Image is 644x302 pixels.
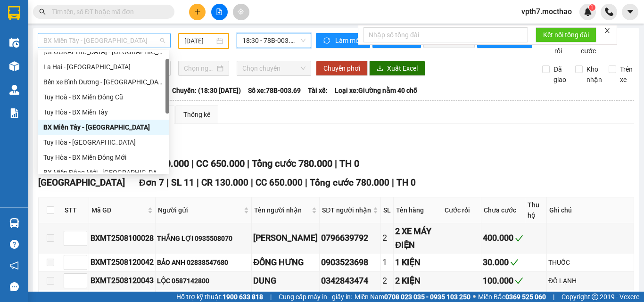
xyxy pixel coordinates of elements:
[335,35,363,46] span: Làm mới
[550,64,570,85] span: Đã giao
[254,205,310,215] span: Tên người nhận
[382,256,392,269] div: 1
[335,158,337,169] span: |
[384,293,471,301] strong: 0708 023 035 - 0935 103 250
[157,233,250,244] div: THẮNG LỢI 0935508070
[321,274,379,287] div: 0342843474
[320,223,381,253] td: 0796639792
[547,197,634,223] th: Ghi chú
[510,258,519,267] span: check
[38,90,169,105] div: Tuy Hoà - BX Miền Đông Cũ
[270,292,272,302] span: |
[43,167,164,178] div: BX Miền Đông Mới - [GEOGRAPHIC_DATA]
[89,223,156,253] td: BXMT2508100028
[10,261,19,270] span: notification
[242,61,305,75] span: Chọn chuyến
[543,30,589,40] span: Kết nối tổng đài
[377,65,383,73] span: download
[481,197,525,223] th: Chưa cước
[62,197,89,223] th: STT
[223,293,263,301] strong: 1900 633 818
[320,272,381,290] td: 0342843474
[196,158,245,169] span: CC 650.000
[548,276,632,286] div: ĐỒ LẠNH
[184,63,215,73] input: Chọn ngày
[89,272,156,290] td: BXMT2508120043
[395,274,440,287] div: 2 KIỆN
[43,92,164,102] div: Tuy Hoà - BX Miền Đông Cũ
[158,205,242,215] span: Người gửi
[590,4,594,11] span: 1
[247,158,249,169] span: |
[39,8,46,15] span: search
[89,253,156,272] td: BXMT2508120042
[43,47,164,57] div: [GEOGRAPHIC_DATA] - [GEOGRAPHIC_DATA]
[9,85,19,95] img: warehouse-icon
[139,177,164,188] span: Đơn 7
[626,8,635,16] span: caret-down
[157,257,250,268] div: BẢO ANH 02838547680
[305,177,307,188] span: |
[253,256,318,269] div: ĐÔNG HƯNG
[251,177,253,188] span: |
[515,277,523,285] span: check
[171,177,194,188] span: SL 11
[553,292,554,302] span: |
[38,120,169,135] div: BX Miền Tây - Tuy Hòa
[322,205,371,215] span: SĐT người nhận
[525,197,547,223] th: Thu hộ
[183,109,210,120] div: Thống kê
[442,197,481,223] th: Cước rồi
[589,4,595,11] sup: 1
[238,8,244,15] span: aim
[483,256,523,269] div: 30.000
[38,150,169,165] div: Tuy Hòa - BX Miền Đông Mới
[201,177,248,188] span: CR 130.000
[616,64,636,85] span: Trên xe
[252,253,320,272] td: ĐÔNG HƯNG
[395,225,440,252] div: 2 XE MÁY ĐIỆN
[473,295,476,299] span: ⚪️
[279,292,352,302] span: Cung cấp máy in - giấy in:
[483,231,523,245] div: 400.000
[9,108,19,118] img: solution-icon
[392,177,394,188] span: |
[253,231,318,245] div: [PERSON_NAME]
[157,276,250,286] div: LỘC 0587142800
[184,36,215,46] input: 12/08/2025
[478,292,546,302] span: Miền Bắc
[252,272,320,290] td: DUNG
[166,177,169,188] span: |
[316,61,368,76] button: Chuyển phơi
[8,6,20,20] img: logo-vxr
[194,8,201,15] span: plus
[321,256,379,269] div: 0903523698
[308,85,328,96] span: Tài xế:
[355,292,471,302] span: Miền Nam
[604,27,611,34] span: close
[10,240,19,249] span: question-circle
[38,105,169,120] div: Tuy Hòa - BX Miền Tây
[197,177,199,188] span: |
[9,218,19,228] img: warehouse-icon
[38,165,169,180] div: BX Miền Đông Mới - Tuy Hòa
[43,33,165,48] span: BX Miền Tây - Tuy Hòa
[91,275,154,286] div: BXMT2508120043
[252,158,332,169] span: Tổng cước 780.000
[583,64,606,85] span: Kho nhận
[622,4,638,20] button: caret-down
[211,4,228,20] button: file-add
[189,4,206,20] button: plus
[382,231,392,245] div: 2
[38,44,169,59] div: Sài Gòn - Tuy Hòa
[548,257,632,268] div: THUỐC
[592,294,598,300] span: copyright
[43,62,164,72] div: La Hai - [GEOGRAPHIC_DATA]
[483,274,523,287] div: 100.000
[43,107,164,117] div: Tuy Hòa - BX Miền Tây
[38,135,169,150] div: Tuy Hòa - Đà Nẵng
[584,8,592,16] img: icon-new-feature
[91,232,154,244] div: BXMT2508100028
[172,85,241,96] span: Chuyến: (18:30 [DATE])
[321,231,379,245] div: 0796639792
